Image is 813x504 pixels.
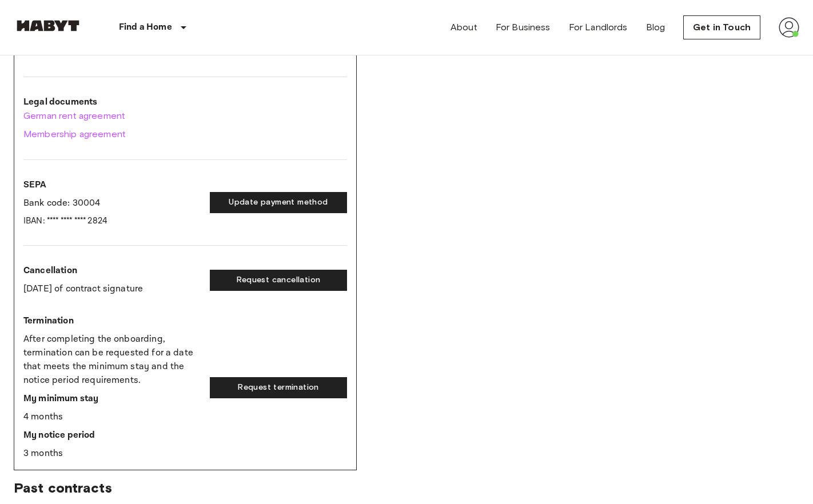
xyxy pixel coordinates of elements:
[210,377,347,398] button: Request termination
[646,21,665,34] a: Blog
[496,21,551,34] a: For Business
[451,21,477,34] a: About
[779,17,799,38] img: avatar
[23,410,201,424] p: 4 months
[210,192,347,213] button: Update payment method
[569,21,628,34] a: For Landlords
[23,392,201,406] p: My minimum stay
[23,264,192,278] p: Cancellation
[23,429,201,442] p: My notice period
[23,197,201,210] p: Bank code: 30004
[23,447,201,461] p: 3 months
[23,314,201,328] p: Termination
[683,15,760,39] a: Get in Touch
[14,479,799,497] span: Past contracts
[14,20,82,31] img: Habyt
[23,127,347,141] a: Membership agreement
[23,95,347,109] p: Legal documents
[23,333,201,387] p: After completing the onboarding, termination can be requested for a date that meets the minimum s...
[210,270,347,291] button: Request cancellation
[119,21,172,34] p: Find a Home
[23,178,201,192] p: SEPA
[23,109,347,123] a: German rent agreement
[23,282,192,296] p: [DATE] of contract signature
